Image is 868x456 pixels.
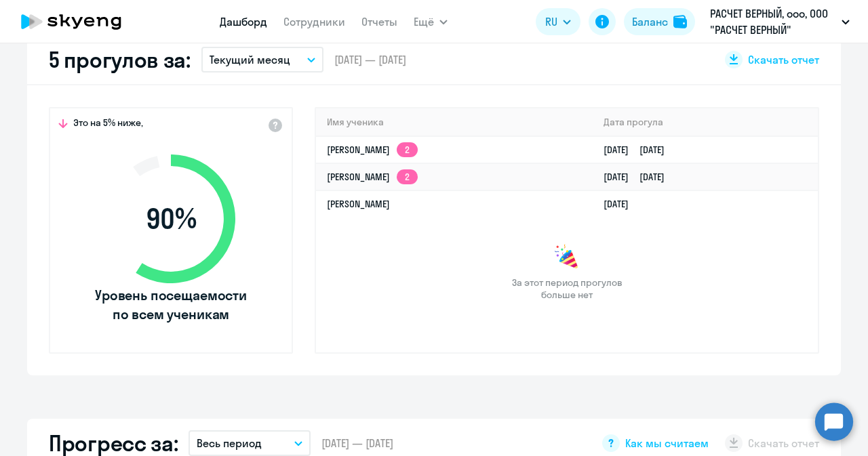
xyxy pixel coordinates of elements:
button: Весь период [189,430,311,456]
a: [PERSON_NAME]2 [327,171,418,183]
button: Текущий месяц [201,47,323,72]
span: Скачать отчет [748,52,819,67]
p: Текущий месяц [210,51,290,68]
span: [DATE] — [DATE] [334,52,406,67]
span: Ещё [414,14,434,30]
button: Балансbalance [624,8,695,35]
a: Сотрудники [283,15,345,28]
div: Баланс [632,14,668,30]
span: [DATE] — [DATE] [321,436,393,451]
a: [DATE][DATE] [604,171,675,183]
span: RU [545,14,557,30]
a: Отчеты [361,15,397,28]
a: [PERSON_NAME] [327,198,390,210]
button: RU [536,8,580,35]
a: [DATE][DATE] [604,144,675,156]
img: balance [673,15,687,28]
span: За этот период прогулов больше нет [510,276,624,301]
span: Как мы считаем [625,436,709,451]
app-skyeng-badge: 2 [397,169,418,184]
th: Имя ученика [316,108,593,136]
a: Дашборд [220,15,267,28]
button: Ещё [414,8,448,35]
th: Дата прогула [593,108,818,136]
a: [DATE] [604,198,639,210]
p: РАСЧЕТ ВЕРНЫЙ, ооо, ООО "РАСЧЕТ ВЕРНЫЙ" [710,5,836,38]
h2: 5 прогулов за: [49,46,191,73]
a: [PERSON_NAME]2 [327,144,418,156]
span: Это на 5% ниже, [73,117,143,133]
app-skyeng-badge: 2 [397,142,418,157]
span: Уровень посещаемости по всем ученикам [93,286,249,324]
p: Весь период [197,435,262,451]
button: РАСЧЕТ ВЕРНЫЙ, ооо, ООО "РАСЧЕТ ВЕРНЫЙ" [703,5,856,38]
span: 90 % [93,203,249,235]
img: congrats [553,244,580,271]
